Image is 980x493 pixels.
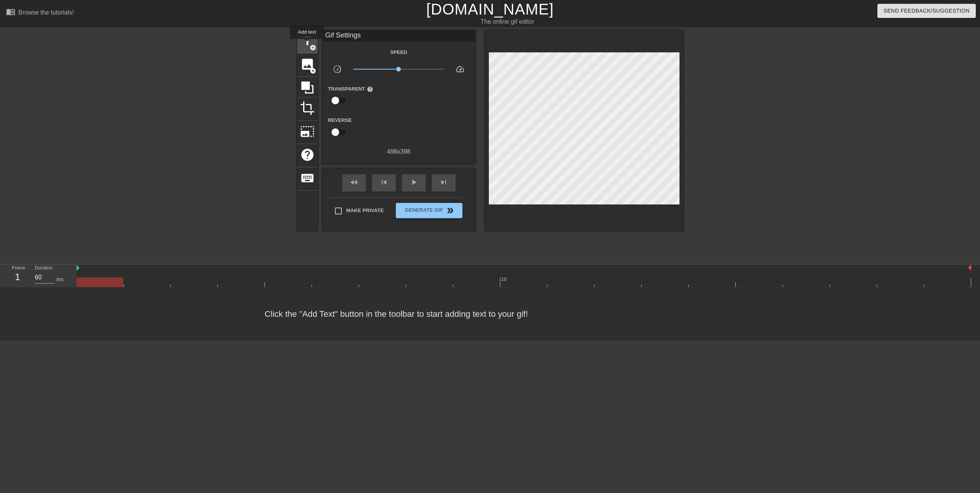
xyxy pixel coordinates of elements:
[300,101,315,115] span: crop
[18,9,74,16] div: Browse the tutorials!
[409,178,418,187] span: play_arrow
[310,68,316,74] span: add_circle
[300,124,315,139] span: photo_size_select_large
[35,266,52,271] label: Duration
[333,65,342,74] span: slow_motion_video
[877,4,976,18] button: Send Feedback/Suggestion
[968,264,971,271] img: bound-end.png
[439,178,448,187] span: skip_next
[396,203,462,218] button: Generate Gif
[501,276,508,283] div: 10
[322,30,475,42] div: Gif Settings
[6,7,15,16] span: menu_book
[6,264,29,287] div: Frame
[300,34,315,48] span: title
[399,206,459,215] span: Generate Gif
[310,44,316,51] span: add_circle
[350,178,359,187] span: fast_rewind
[379,178,389,187] span: skip_previous
[456,65,465,74] span: speed
[390,49,407,56] label: Speed
[12,270,23,284] div: 1
[446,206,455,215] span: double_arrow
[56,276,64,284] div: ms
[330,17,684,26] div: The online gif editor
[300,57,315,71] span: image
[328,85,373,93] label: Transparent
[346,207,384,214] span: Make Private
[322,147,475,156] div: 498 x 398
[300,148,315,162] span: help
[328,117,352,124] label: Reverse
[884,6,970,16] span: Send Feedback/Suggestion
[426,1,554,18] a: [DOMAIN_NAME]
[300,171,315,185] span: keyboard
[367,86,373,92] span: help
[6,7,74,19] a: Browse the tutorials!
